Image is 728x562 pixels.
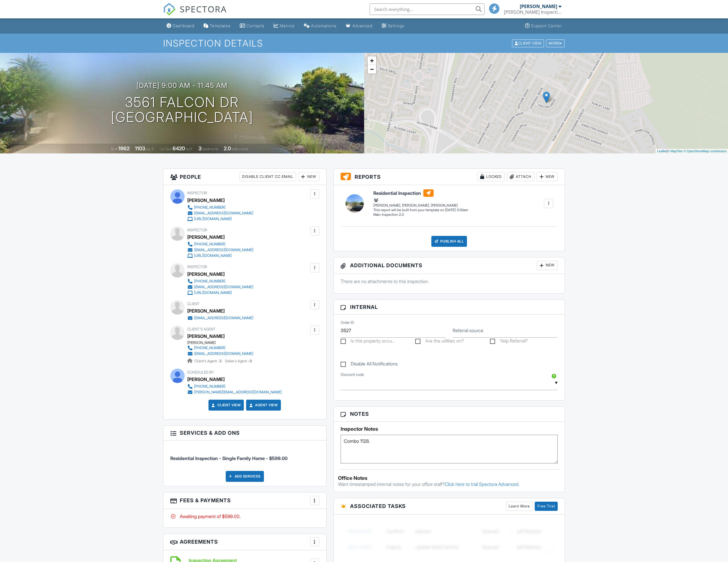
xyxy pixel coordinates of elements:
div: New [537,261,558,270]
div: Support Center [531,23,562,28]
div: Locked [477,172,505,181]
a: © OpenStreetMap contributors [684,149,727,153]
a: [PERSON_NAME][EMAIL_ADDRESS][DOMAIN_NAME] [187,389,282,395]
a: Dashboard [164,21,197,31]
a: [PHONE_NUMBER] [187,384,282,389]
h3: Services & Add ons [163,426,326,440]
div: Dashboard [173,23,194,28]
a: [PHONE_NUMBER] [187,241,253,247]
div: Awaiting payment of $599.00. [170,513,319,519]
a: Settings [379,21,407,31]
a: Client View [511,41,545,45]
a: [URL][DOMAIN_NAME] [187,253,253,259]
a: [URL][DOMAIN_NAME] [187,216,253,222]
div: [EMAIL_ADDRESS][DOMAIN_NAME] [194,316,253,320]
div: Metrics [280,23,295,28]
a: SPECTORA [163,8,227,20]
div: New [298,172,319,181]
input: Search everything... [370,3,484,15]
li: Service: Residential Inspection - Single Family Home [170,445,319,466]
div: Publish All [431,236,467,247]
a: Free Trial [535,502,558,511]
div: Ramey's Inspection Services LLC [504,9,561,15]
a: Support Center [523,21,564,31]
div: [PERSON_NAME] [187,340,258,345]
div: Office Notes [338,475,561,481]
label: Disable All Notifications [341,361,398,368]
a: [EMAIL_ADDRESS][DOMAIN_NAME] [187,351,253,357]
h3: Internal [334,300,565,315]
div: Automations [311,23,337,28]
label: Order ID [341,320,354,325]
div: 2.0 [224,145,231,151]
a: © MapTiler [667,149,683,153]
span: SPECTORA [180,3,227,15]
div: [EMAIL_ADDRESS][DOMAIN_NAME] [194,211,253,215]
div: [PERSON_NAME] [187,233,225,241]
div: [PHONE_NUMBER] [194,205,225,210]
div: Advanced [352,23,372,28]
span: Client's Agent - [194,359,223,363]
a: [EMAIL_ADDRESS][DOMAIN_NAME] [187,284,253,290]
div: [EMAIL_ADDRESS][DOMAIN_NAME] [194,248,253,252]
div: [PERSON_NAME] [187,196,225,205]
img: blurred-tasks-251b60f19c3f713f9215ee2a18cbf2105fc2d72fcd585247cf5e9ec0c957c1dd.png [341,519,558,559]
a: Leaflet [657,149,667,153]
div: [PERSON_NAME] [187,307,225,315]
strong: 0 [250,359,252,363]
a: [PHONE_NUMBER] [187,345,253,351]
div: [PERSON_NAME] [187,375,225,384]
a: [PERSON_NAME] [187,332,225,340]
div: 6420 [173,145,185,151]
h3: Agreements [163,534,326,550]
a: Learn More [506,502,532,511]
p: Want timestamped internal notes for your office staff? [338,481,561,487]
a: Agent View [248,402,278,408]
a: Client View [211,402,241,408]
div: [PHONE_NUMBER] [194,346,225,350]
div: Disable Client CC Email [240,172,296,181]
a: Templates [201,21,233,31]
div: Main Inspection 2.0 [373,212,468,217]
a: [PHONE_NUMBER] [187,278,253,284]
div: [PHONE_NUMBER] [194,384,225,389]
div: [PERSON_NAME], [PERSON_NAME], [PERSON_NAME] [373,197,468,208]
span: Associated Tasks [350,502,406,510]
h3: Additional Documents [334,257,565,274]
a: Zoom out [368,65,376,74]
a: [EMAIL_ADDRESS][DOMAIN_NAME] [187,315,253,321]
a: [PHONE_NUMBER] [187,205,253,210]
label: Are the utilities on? [415,338,464,345]
span: Scheduled By [187,370,214,374]
p: There are no attachments to this inspection. [341,278,558,284]
div: 1962 [118,145,130,151]
span: Inspector [187,191,207,195]
span: sq. ft. [146,147,154,151]
label: Is this property occupied? [341,338,395,345]
img: The Best Home Inspection Software - Spectora [163,3,176,16]
span: Residential Inspection - Single Family Home - $599.00 [170,455,287,461]
div: Attach [507,172,534,181]
a: Contacts [237,21,267,31]
div: Client View [512,39,544,47]
span: Inspector [187,265,207,269]
span: Inspector [187,228,207,232]
a: [EMAIL_ADDRESS][DOMAIN_NAME] [187,247,253,253]
h3: Reports [334,169,565,185]
span: Client's Agent [187,327,215,331]
div: More [546,39,565,47]
div: 1103 [135,145,145,151]
textarea: Combo 1128. [341,435,558,463]
div: [URL][DOMAIN_NAME] [194,253,232,258]
a: Click here to trial Spectora Advanced. [445,481,520,487]
h3: Fees & Payments [163,492,326,509]
span: Seller's Agent - [225,359,252,363]
h1: 3561 Falcon Dr [GEOGRAPHIC_DATA] [111,95,253,125]
h6: Residential Inspection [373,189,468,197]
div: | [656,149,728,154]
a: Zoom in [368,56,376,65]
div: Settings [388,23,404,28]
div: Templates [210,23,231,28]
label: Discount code [341,372,364,377]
